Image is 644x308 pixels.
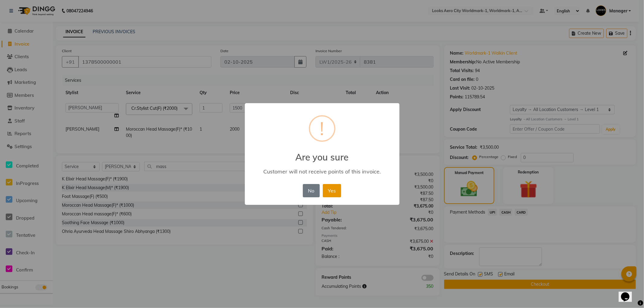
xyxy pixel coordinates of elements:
[619,284,638,302] iframe: chat widget
[253,168,390,175] div: Customer will not receive points of this invoice.
[245,144,399,163] h2: Are you sure
[303,184,320,197] button: No
[323,184,341,197] button: Yes
[320,116,324,141] div: !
